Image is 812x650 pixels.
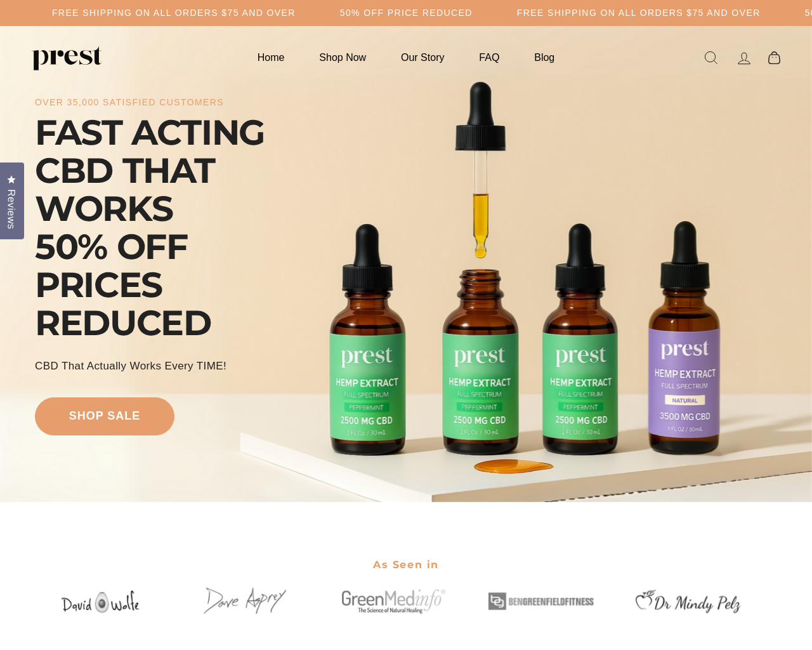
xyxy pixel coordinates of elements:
a: Home [242,45,301,70]
h5: Free Shipping on all orders $75 and over [517,8,761,18]
div: over 35,000 satisfied customers [35,97,224,108]
div: CBD That Actually Works every TIME! [35,358,226,374]
a: Our Story [385,45,460,70]
div: FAST ACTING CBD THAT WORKS 50% OFF PRICES REDUCED [35,114,320,342]
a: FAQ [463,45,515,70]
h5: Free Shipping on all orders $75 and over [52,8,296,18]
h5: 50% OFF PRICE REDUCED [340,8,473,18]
a: Shop Now [303,45,382,70]
ul: Primary [242,45,570,70]
span: Reviews [3,189,20,229]
img: PREST ORGANICS [32,45,101,70]
a: Blog [518,45,570,70]
a: shop sale [35,397,174,435]
h2: As Seen in [35,550,777,579]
